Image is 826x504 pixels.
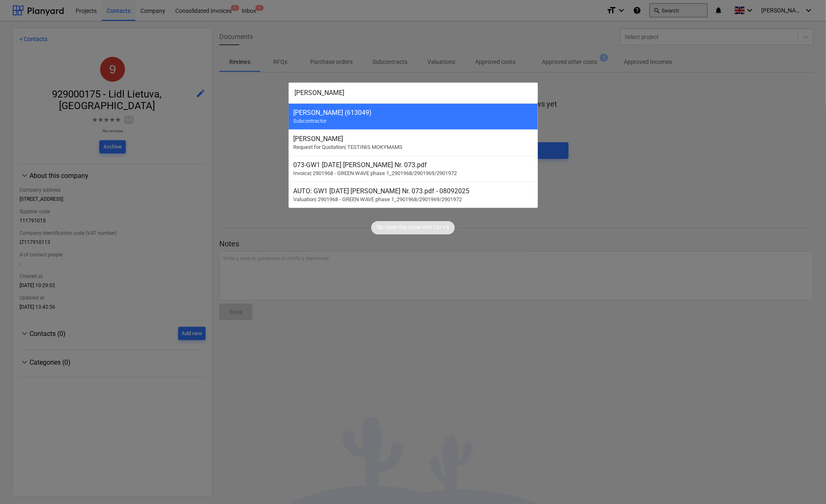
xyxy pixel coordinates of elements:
[294,109,533,117] div: [PERSON_NAME] (613049)
[371,221,455,234] div: Tip:Open this faster withCtrl + K
[289,83,538,103] input: Search for projects, line-items, subcontracts, valuations, subcontractors...
[289,103,538,129] div: [PERSON_NAME] (613049)Subcontractor
[289,182,538,208] div: AUTO: GW1 [DATE] [PERSON_NAME] Nr. 073.pdf - 08092025Valuation| 2901968 - GREEN WAVE phase 1_2901...
[294,170,457,176] span: Invoice | 2901968 - GREEN WAVE phase 1_2901968/2901969/2901972
[289,129,538,156] div: [PERSON_NAME]Request for Quotation| TESTINIS MOKYMAMS
[294,196,462,202] span: Valuation | 2901968 - GREEN WAVE phase 1_2901968/2901969/2901972
[289,156,538,182] div: 073-GW1 [DATE] [PERSON_NAME] Nr. 073.pdfInvoice| 2901968 - GREEN WAVE phase 1_2901968/2901969/290...
[784,464,826,504] iframe: Chat Widget
[386,224,432,231] p: Open this faster with
[294,118,327,124] span: Subcontractor
[294,187,533,195] div: AUTO: GW1 [DATE] [PERSON_NAME] Nr. 073.pdf - 08092025
[376,224,385,231] p: Tip:
[294,161,533,169] div: 073 - GW1 [DATE] [PERSON_NAME] Nr. 073.pdf
[433,224,450,231] p: Ctrl + K
[294,135,533,143] div: [PERSON_NAME]
[294,144,403,150] span: Request for Quotation | TESTINIS MOKYMAMS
